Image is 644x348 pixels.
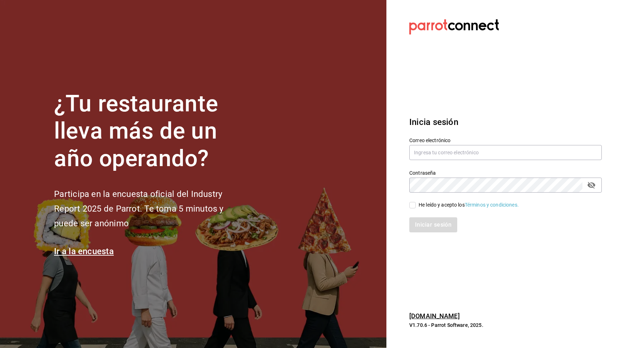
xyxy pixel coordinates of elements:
div: He leído y acepto los [419,201,519,209]
input: Ingresa tu correo electrónico [409,145,602,160]
a: Términos y condiciones. [465,202,519,208]
h1: ¿Tu restaurante lleva más de un año operando? [54,90,247,173]
label: Correo electrónico [409,137,602,142]
a: [DOMAIN_NAME] [409,312,460,320]
h2: Participa en la encuesta oficial del Industry Report 2025 de Parrot. Te toma 5 minutos y puede se... [54,187,247,231]
h3: Inicia sesión [409,116,602,129]
a: Ir a la encuesta [54,246,114,256]
label: Contraseña [409,170,602,175]
p: V1.70.6 - Parrot Software, 2025. [409,322,602,329]
button: passwordField [585,179,597,191]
